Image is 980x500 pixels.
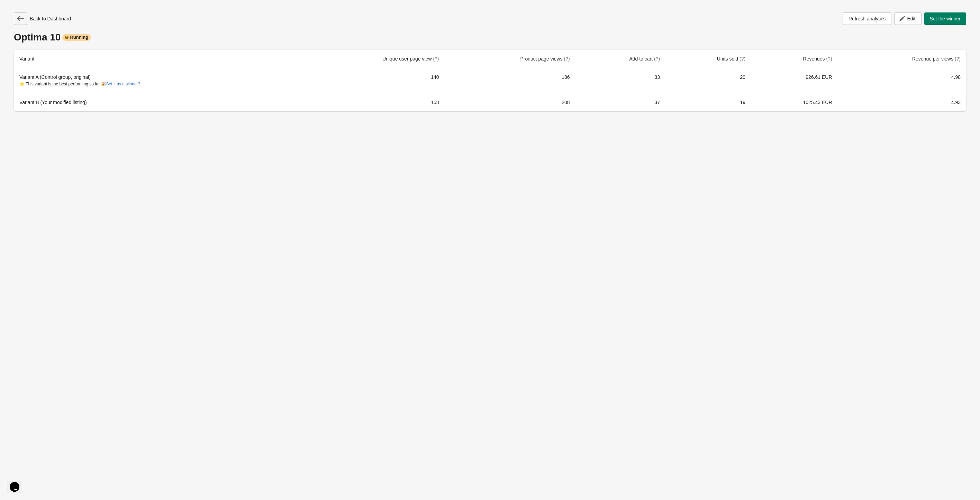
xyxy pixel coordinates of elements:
[19,74,293,87] div: Variant A (Control group, original)
[739,56,745,62] span: (?)
[382,56,439,62] span: Unique user page view
[433,56,439,62] span: (?)
[894,12,921,25] button: Edit
[924,12,967,25] button: Set the winner
[106,82,140,86] button: Set it as a winner?
[14,50,299,68] th: Variant
[838,68,966,93] td: 4.98
[520,56,570,62] span: Product page views
[843,12,891,25] button: Refresh analytics
[803,56,832,62] span: Revenues
[751,93,837,111] td: 1025.43 EUR
[445,68,575,93] td: 186
[751,68,837,93] td: 926.61 EUR
[7,472,29,493] iframe: chat widget
[564,56,570,62] span: (?)
[62,34,91,41] div: Running
[575,68,666,93] td: 33
[907,16,915,21] span: Edit
[14,32,966,43] div: Optima 10
[445,93,575,111] td: 208
[838,93,966,111] td: 4.93
[665,68,751,93] td: 20
[665,93,751,111] td: 19
[930,16,961,21] span: Set the winner
[19,81,293,87] div: ⭐ This variant is the best performing so far 🎉
[912,56,961,62] span: Revenue per views
[826,56,832,62] span: (?)
[629,56,660,62] span: Add to cart
[849,16,886,21] span: Refresh analytics
[19,99,293,106] div: Variant B (Your modified listing)
[955,56,961,62] span: (?)
[299,68,445,93] td: 140
[717,56,745,62] span: Units sold
[299,93,445,111] td: 158
[14,12,71,25] div: Back to Dashboard
[654,56,660,62] span: (?)
[575,93,666,111] td: 37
